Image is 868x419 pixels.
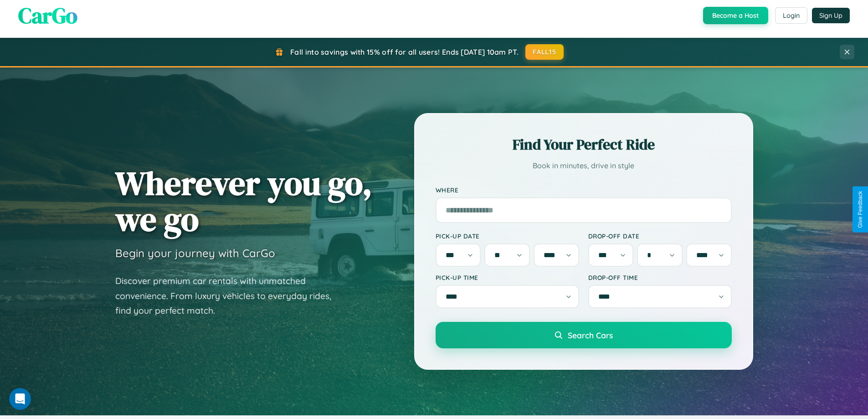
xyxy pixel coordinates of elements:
p: Book in minutes, drive in style [436,159,732,172]
p: Discover premium car rentals with unmatched convenience. From luxury vehicles to everyday rides, ... [115,274,343,318]
h2: Find Your Perfect Ride [436,134,732,155]
button: Become a Host [703,7,768,24]
label: Pick-up Date [436,232,579,240]
button: Login [775,7,807,24]
button: Search Cars [436,322,732,348]
span: CarGo [18,0,77,31]
button: Sign Up [812,8,850,23]
iframe: Intercom live chat [9,388,31,410]
label: Drop-off Date [588,232,732,240]
h3: Begin your journey with CarGo [115,246,275,260]
span: Fall into savings with 15% off for all users! Ends [DATE] 10am PT. [290,47,519,57]
div: Give Feedback [857,191,863,228]
h1: Wherever you go, we go [115,165,372,237]
span: Search Cars [568,330,613,340]
label: Where [436,186,732,194]
label: Drop-off Time [588,274,732,281]
label: Pick-up Time [436,274,579,281]
button: FALL15 [525,44,564,60]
